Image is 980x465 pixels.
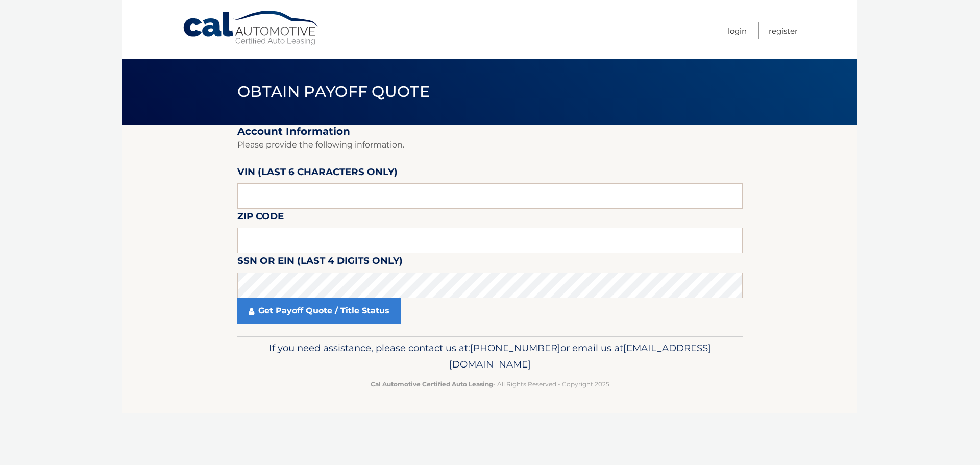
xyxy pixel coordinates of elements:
a: Login [728,22,747,39]
label: Zip Code [237,209,284,228]
p: Please provide the following information. [237,138,743,152]
span: [PHONE_NUMBER] [470,342,560,354]
a: Cal Automotive [182,10,320,46]
p: If you need assistance, please contact us at: or email us at [244,340,736,373]
a: Register [769,22,798,39]
p: - All Rights Reserved - Copyright 2025 [244,379,736,389]
strong: Cal Automotive Certified Auto Leasing [371,380,493,388]
span: Obtain Payoff Quote [237,82,430,101]
label: VIN (last 6 characters only) [237,164,398,183]
a: Get Payoff Quote / Title Status [237,298,401,324]
h2: Account Information [237,125,743,138]
label: SSN or EIN (last 4 digits only) [237,253,403,272]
